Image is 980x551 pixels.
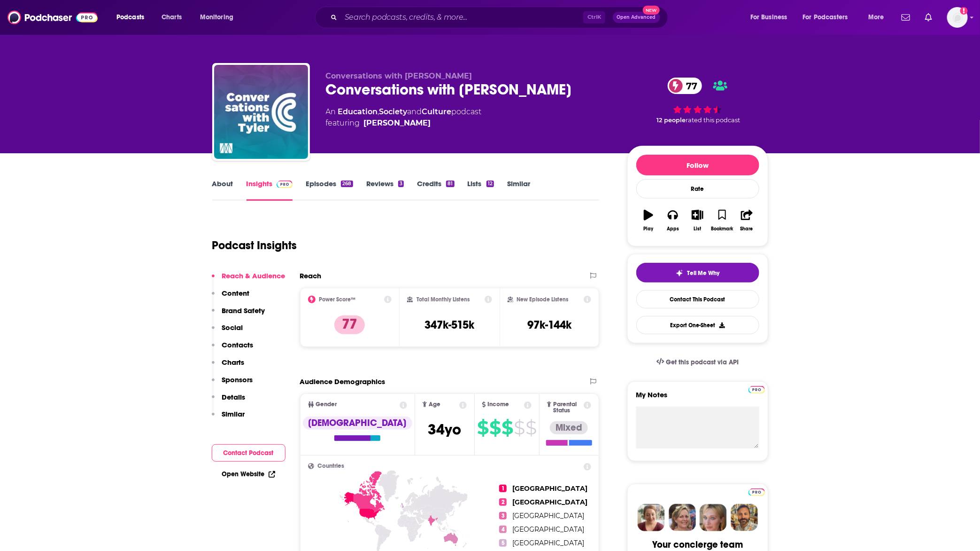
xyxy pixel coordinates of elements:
[803,11,848,24] span: For Podcasters
[378,107,379,116] span: ,
[222,323,243,332] p: Social
[868,11,884,24] span: More
[517,296,569,303] h2: New Episode Listens
[749,488,765,496] img: Podchaser Pro
[222,375,253,384] p: Sponsors
[212,306,265,323] button: Brand Safety
[512,525,584,534] span: [GEOGRAPHIC_DATA]
[222,289,250,298] p: Content
[222,470,275,478] a: Open Website
[417,179,454,201] a: Credits81
[424,318,474,332] h3: 347k-515k
[862,10,896,25] button: open menu
[212,444,286,462] button: Contact Podcast
[797,10,862,25] button: open menu
[408,107,422,116] span: and
[379,107,408,116] a: Society
[222,271,286,280] p: Reach & Audience
[749,386,765,394] img: Podchaser Pro
[300,377,386,386] h2: Audience Demographics
[643,226,653,232] div: Play
[502,420,513,435] span: $
[306,179,353,201] a: Episodes268
[652,539,743,551] div: Your concierge team
[212,238,297,252] h1: Podcast Insights
[947,7,968,28] img: User Profile
[636,316,759,334] button: Export One-Sheet
[656,117,686,124] span: 12 people
[222,393,246,401] p: Details
[613,12,660,23] button: Open AdvancedNew
[750,11,787,24] span: For Business
[734,204,759,237] button: Share
[488,401,509,408] span: Income
[214,65,308,159] img: Conversations with Tyler
[636,263,759,283] button: tell me why sparkleTell Me Why
[636,390,759,407] label: My Notes
[617,15,656,20] span: Open Advanced
[731,504,758,531] img: Jon Profile
[364,118,431,129] a: Tyler Cowen
[110,10,156,25] button: open menu
[446,181,454,187] div: 81
[677,78,702,94] span: 77
[212,179,233,201] a: About
[636,204,661,237] button: Play
[200,11,233,24] span: Monitoring
[710,204,734,237] button: Bookmark
[341,10,583,25] input: Search podcasts, credits, & more...
[212,358,245,375] button: Charts
[669,504,696,531] img: Barbara Profile
[338,107,378,116] a: Education
[514,420,525,435] span: $
[676,269,683,277] img: tell me why sparkle
[222,306,265,315] p: Brand Safety
[326,106,482,129] div: An podcast
[316,401,337,408] span: Gender
[468,179,494,201] a: Lists12
[636,155,759,175] button: Follow
[636,179,759,198] div: Rate
[193,10,246,25] button: open menu
[324,7,677,28] div: Search podcasts, credits, & more...
[422,107,452,116] a: Culture
[417,296,470,303] h2: Total Monthly Listens
[212,375,253,393] button: Sponsors
[212,323,243,340] button: Social
[687,269,719,277] span: Tell Me Why
[898,9,914,25] a: Show notifications dropdown
[627,71,768,130] div: 77 12 peoplerated this podcast
[583,11,605,24] span: Ctrl K
[499,498,507,506] span: 2
[486,181,494,187] div: 12
[477,420,488,435] span: $
[326,118,482,129] span: featuring
[212,289,250,306] button: Content
[960,7,968,15] svg: Add a profile image
[550,421,588,434] div: Mixed
[499,526,507,533] span: 4
[222,409,245,418] p: Similar
[499,539,507,547] span: 5
[303,417,412,430] div: [DEMOGRAPHIC_DATA]
[428,420,461,439] span: 34 yo
[222,358,245,367] p: Charts
[512,498,587,506] span: [GEOGRAPHIC_DATA]
[277,181,293,188] img: Podchaser Pro
[499,512,507,520] span: 3
[212,340,254,358] button: Contacts
[744,10,799,25] button: open menu
[749,385,765,394] a: Pro website
[341,181,353,187] div: 268
[643,6,660,15] span: New
[749,487,765,496] a: Pro website
[334,315,365,334] p: 77
[700,504,727,531] img: Jules Profile
[8,8,98,26] img: Podchaser - Follow, Share and Rate Podcasts
[741,226,753,232] div: Share
[116,11,144,24] span: Podcasts
[694,226,702,232] div: List
[212,409,245,427] button: Similar
[636,290,759,308] a: Contact This Podcast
